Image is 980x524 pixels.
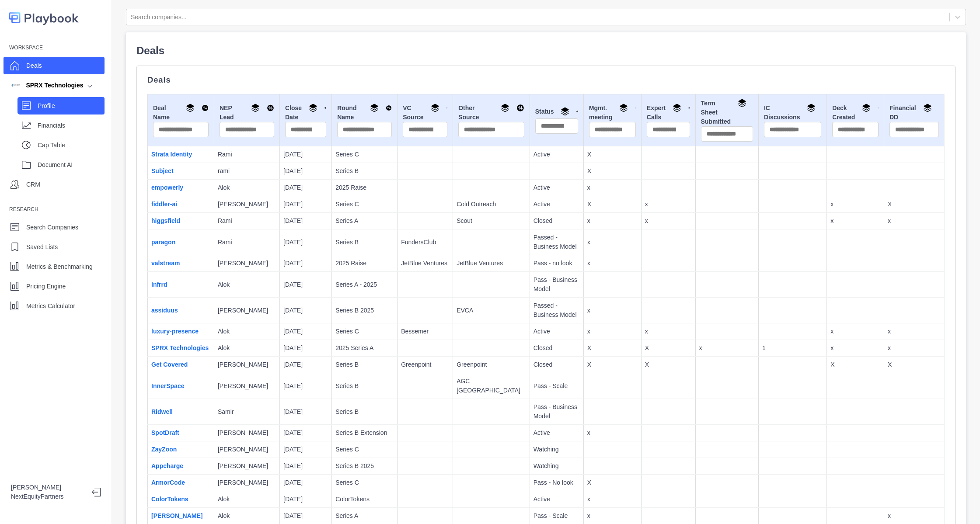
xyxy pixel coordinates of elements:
p: [PERSON_NAME] [11,483,85,492]
p: Pass - no look [534,259,580,268]
p: X [587,344,638,353]
img: logo-colored [9,9,79,27]
a: Infrrd [151,281,167,288]
p: Series B [335,238,394,247]
p: x [587,259,638,268]
p: Active [534,200,580,209]
p: CRM [26,180,40,189]
p: AGC [GEOGRAPHIC_DATA] [457,377,526,395]
img: Group By [619,104,628,112]
p: [DATE] [283,327,328,336]
p: Series A - 2025 [335,280,394,289]
p: Search Companies [26,223,78,232]
p: Series C [335,150,394,159]
p: Deals [147,76,945,83]
a: valstream [151,260,180,267]
p: x [587,306,638,315]
p: [DATE] [283,238,328,247]
p: Alok [218,344,276,353]
p: rami [218,167,276,176]
p: [DATE] [283,259,328,268]
div: IC Discussions [764,104,821,122]
img: Group By [862,104,871,112]
a: Appcharge [151,462,183,469]
p: Samir [218,407,276,416]
img: Sort [202,104,209,112]
p: X [888,200,941,209]
p: Pass - Scale [534,382,580,391]
p: Passed - Business Model [534,301,580,319]
p: x [888,216,941,226]
p: Watching [534,462,580,471]
p: x [645,200,692,209]
p: Bessemer [401,327,449,336]
p: Closed [534,344,580,353]
p: [DATE] [283,511,328,521]
p: [DATE] [283,445,328,454]
p: EVCA [457,306,526,315]
p: X [645,360,692,369]
p: x [830,216,880,226]
p: Series B [335,360,394,369]
p: Series B 2025 [335,306,394,315]
a: higgsfield [151,217,180,224]
div: Deck Created [832,104,879,122]
p: [DATE] [283,150,328,159]
p: x [830,344,880,353]
p: Series B 2025 [335,462,394,471]
a: SpotDraft [151,429,179,436]
p: Profile [38,101,105,111]
p: [DATE] [283,183,328,192]
a: Get Covered [151,361,188,368]
p: Active [534,183,580,192]
p: x [587,216,638,226]
p: 1 [762,344,823,353]
p: [DATE] [283,216,328,226]
a: InnerSpace [151,382,184,389]
p: Alok [218,327,276,336]
p: [DATE] [283,167,328,176]
p: x [645,327,692,336]
p: [DATE] [283,306,328,315]
p: Scout [457,216,526,226]
img: Group By [738,99,746,108]
img: Sort [635,104,635,112]
p: Alok [218,280,276,289]
img: Group By [186,104,195,112]
p: Pass - Business Model [534,403,580,421]
a: SPRX Technologies [151,344,209,351]
p: JetBlue Ventures [457,259,526,268]
p: Active [534,495,580,504]
p: Closed [534,360,580,369]
p: [DATE] [283,478,328,487]
p: Series B [335,382,394,391]
p: Active [534,428,580,437]
p: [DATE] [283,382,328,391]
p: X [587,478,638,487]
div: Term Sheet Submitted [701,99,753,126]
p: [DATE] [283,495,328,504]
div: Deal Name [153,104,209,122]
p: Rami [218,238,276,247]
img: Group By [431,104,439,112]
p: X [830,360,880,369]
p: [PERSON_NAME] [218,428,276,437]
p: Financials [38,121,105,130]
p: [PERSON_NAME] [218,259,276,268]
p: X [587,360,638,369]
p: Series B [335,167,394,176]
img: Group By [923,104,932,112]
a: assiduus [151,307,178,314]
p: [PERSON_NAME] [218,478,276,487]
p: NextEquityPartners [11,492,85,501]
div: NEP Lead [220,104,274,122]
p: Series C [335,445,394,454]
p: Greenpoint [401,360,449,369]
p: X [587,200,638,209]
p: Alok [218,495,276,504]
img: Sort [386,104,392,112]
p: x [888,344,941,353]
p: Active [534,150,580,159]
p: Series B [335,407,394,416]
p: ColorTokens [335,495,394,504]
